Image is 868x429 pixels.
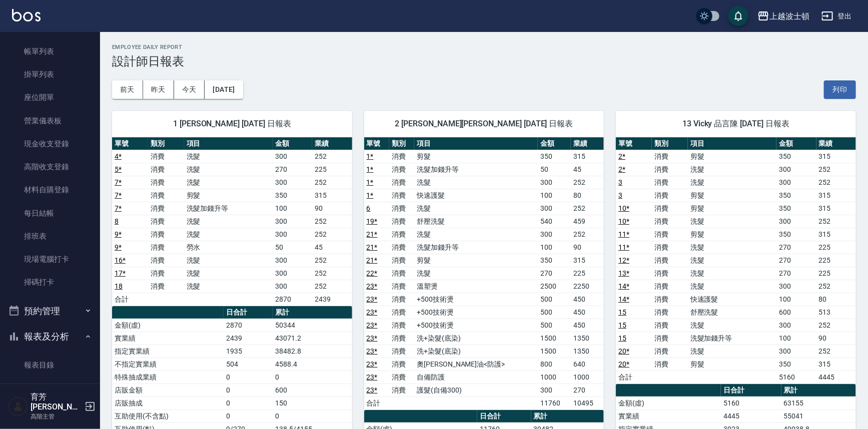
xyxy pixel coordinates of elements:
[4,298,96,324] button: 預約管理
[628,119,844,129] span: 13 Vicky 品言陳 [DATE] 日報表
[652,280,688,293] td: 消費
[816,228,856,241] td: 315
[389,384,414,397] td: 消費
[414,241,538,254] td: 洗髮加錢升等
[618,191,622,199] a: 3
[776,293,816,306] td: 100
[816,176,856,189] td: 252
[143,80,174,99] button: 昨天
[816,254,856,267] td: 225
[312,202,352,215] td: 90
[389,163,414,176] td: 消費
[688,150,777,163] td: 剪髮
[571,397,604,410] td: 10495
[531,410,604,423] th: 累計
[112,397,224,410] td: 店販抽成
[148,280,184,293] td: 消費
[112,358,224,371] td: 不指定實業績
[312,215,352,228] td: 252
[184,228,273,241] td: 洗髮
[273,358,352,371] td: 4588.4
[112,319,224,332] td: 金額(虛)
[184,150,273,163] td: 洗髮
[688,163,777,176] td: 洗髮
[571,293,604,306] td: 450
[389,254,414,267] td: 消費
[112,332,224,345] td: 實業績
[652,189,688,202] td: 消費
[721,397,781,410] td: 5160
[4,178,96,201] a: 材料自購登錄
[538,254,571,267] td: 350
[184,176,273,189] td: 洗髮
[273,345,352,358] td: 38482.8
[776,228,816,241] td: 350
[389,332,414,345] td: 消費
[776,332,816,345] td: 100
[721,384,781,397] th: 日合計
[273,267,312,280] td: 300
[224,384,273,397] td: 0
[688,228,777,241] td: 剪髮
[205,80,243,99] button: [DATE]
[224,319,273,332] td: 2870
[273,293,312,306] td: 2870
[652,176,688,189] td: 消費
[148,267,184,280] td: 消費
[824,80,856,99] button: 列印
[652,293,688,306] td: 消費
[538,345,571,358] td: 1500
[816,306,856,319] td: 513
[816,215,856,228] td: 252
[184,163,273,176] td: 洗髮
[273,189,312,202] td: 350
[389,358,414,371] td: 消費
[184,202,273,215] td: 洗髮加錢升等
[776,371,816,384] td: 5160
[224,397,273,410] td: 0
[312,267,352,280] td: 252
[571,215,604,228] td: 459
[571,371,604,384] td: 1000
[148,163,184,176] td: 消費
[148,137,184,150] th: 類別
[389,319,414,332] td: 消費
[618,321,626,329] a: 15
[652,137,688,150] th: 類別
[414,293,538,306] td: +500技術燙
[781,384,856,397] th: 累計
[816,163,856,176] td: 252
[414,202,538,215] td: 洗髮
[273,163,312,176] td: 270
[688,293,777,306] td: 快速護髮
[616,397,721,410] td: 金額(虛)
[31,392,82,412] h5: 育芳[PERSON_NAME]
[4,377,96,400] a: 消費分析儀表板
[389,202,414,215] td: 消費
[776,254,816,267] td: 270
[728,6,748,26] button: save
[688,267,777,280] td: 洗髮
[312,293,352,306] td: 2439
[776,163,816,176] td: 300
[571,241,604,254] td: 90
[148,189,184,202] td: 消費
[112,384,224,397] td: 店販金額
[389,176,414,189] td: 消費
[115,282,123,290] a: 18
[816,358,856,371] td: 315
[273,215,312,228] td: 300
[8,397,28,417] img: Person
[688,254,777,267] td: 洗髮
[688,176,777,189] td: 洗髮
[312,254,352,267] td: 252
[184,137,273,150] th: 項目
[414,163,538,176] td: 洗髮加錢升等
[652,150,688,163] td: 消費
[4,324,96,350] button: 報表及分析
[112,345,224,358] td: 指定實業績
[148,215,184,228] td: 消費
[816,189,856,202] td: 315
[538,319,571,332] td: 500
[112,80,143,99] button: 前天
